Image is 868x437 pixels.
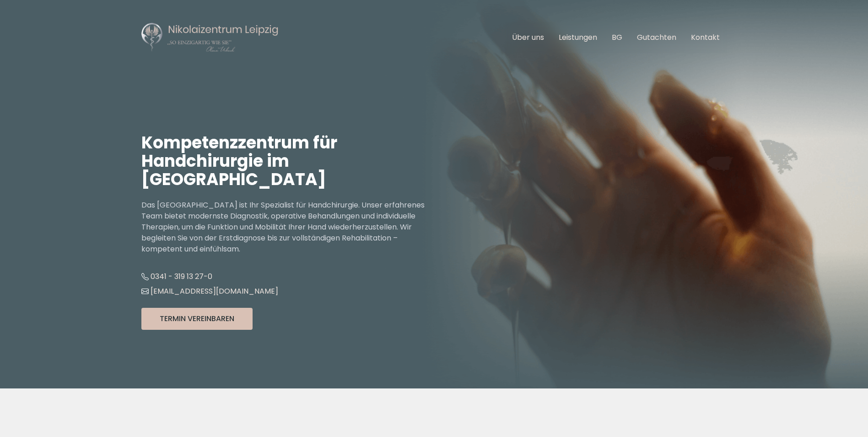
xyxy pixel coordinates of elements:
h1: Kompetenzzentrum für Handchirurgie im [GEOGRAPHIC_DATA] [141,134,434,189]
a: Kontakt [691,32,720,43]
a: Über uns [512,32,544,43]
a: Gutachten [637,32,676,43]
a: Leistungen [559,32,597,43]
a: 0341 - 319 13 27-0 [141,271,212,282]
button: Termin Vereinbaren [141,308,253,330]
img: Nikolaizentrum Leipzig Logo [141,22,279,53]
a: [EMAIL_ADDRESS][DOMAIN_NAME] [141,286,278,296]
a: BG [612,32,622,43]
p: Das [GEOGRAPHIC_DATA] ist Ihr Spezialist für Handchirurgie. Unser erfahrenes Team bietet modernst... [141,200,434,255]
